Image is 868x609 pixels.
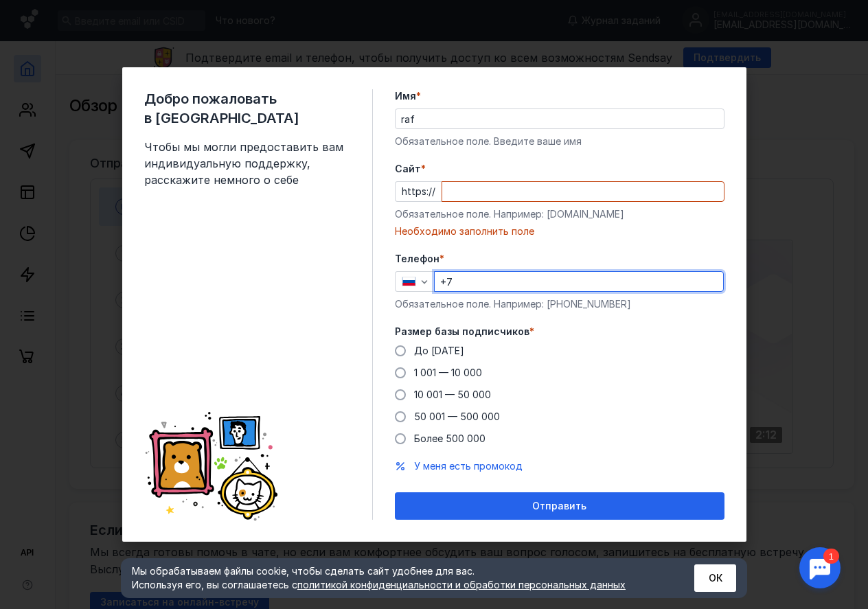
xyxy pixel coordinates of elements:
div: Необходимо заполнить поле [395,225,724,238]
span: 10 001 — 50 000 [414,389,491,400]
div: Обязательное поле. Введите ваше имя [395,135,724,148]
span: Имя [395,89,416,103]
span: Размер базы подписчиков [395,325,529,338]
span: Чтобы мы могли предоставить вам индивидуальную поддержку, расскажите немного о себе [144,139,350,188]
span: Отправить [532,501,586,512]
span: Добро пожаловать в [GEOGRAPHIC_DATA] [144,89,350,128]
span: Cайт [395,162,421,176]
span: До [DATE] [414,345,464,356]
span: 50 001 — 500 000 [414,411,500,422]
div: Обязательное поле. Например: [DOMAIN_NAME] [395,207,724,221]
button: ОК [694,564,736,592]
span: Телефон [395,252,439,266]
span: 1 001 — 10 000 [414,367,482,378]
span: У меня есть промокод [414,460,523,472]
div: Мы обрабатываем файлы cookie, чтобы сделать сайт удобнее для вас. Используя его, вы соглашаетесь c [132,564,661,592]
span: Более 500 000 [414,433,486,444]
button: Отправить [395,492,724,520]
div: 1 [31,8,47,23]
button: У меня есть промокод [414,459,523,473]
a: политикой конфиденциальности и обработки персональных данных [297,579,626,590]
div: Обязательное поле. Например: [PHONE_NUMBER] [395,297,724,311]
